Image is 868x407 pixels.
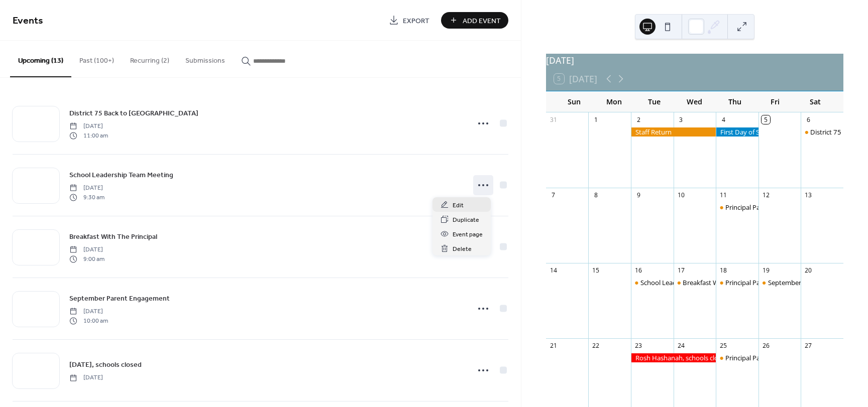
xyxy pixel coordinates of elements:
span: District 75 Back to [GEOGRAPHIC_DATA] [69,108,198,119]
span: [DATE] [69,307,108,316]
div: 23 [634,341,643,350]
div: Principal Parent Partnership [716,203,758,212]
button: Recurring (2) [122,41,177,76]
div: 17 [677,266,685,275]
span: Breakfast With The Principal [69,232,157,242]
span: Edit [453,200,464,211]
div: Thu [715,91,755,112]
a: September Parent Engagement [69,293,170,304]
div: 22 [592,341,600,350]
div: 13 [804,191,813,199]
span: 9:30 am [69,193,104,202]
div: Mon [594,91,634,112]
span: [DATE] [69,184,104,193]
button: Submissions [177,41,233,76]
div: Staff Return [631,127,716,137]
div: Fri [755,91,795,112]
a: School Leadership Team Meeting [69,169,173,181]
div: 1 [592,115,600,124]
div: Principal Parent Partnership [716,353,758,362]
div: Breakfast With The Principal [674,278,716,287]
button: Add Event [441,12,508,29]
div: 20 [804,266,813,275]
div: Rosh Hashanah, schools closed [631,353,716,362]
div: 7 [549,191,558,199]
span: September Parent Engagement [69,294,170,304]
div: 25 [719,341,728,350]
div: 24 [677,341,685,350]
a: [DATE], schools closed [69,359,142,370]
div: School Leadership Team Meeting [631,278,674,287]
div: 4 [719,115,728,124]
span: 9:00 am [69,254,104,263]
div: 15 [592,266,600,275]
div: [DATE] [546,54,843,67]
a: Export [381,12,437,29]
a: District 75 Back to [GEOGRAPHIC_DATA] [69,107,198,119]
span: School Leadership Team Meeting [69,170,173,181]
div: 6 [804,115,813,124]
div: School Leadership Team Meeting [640,278,739,287]
div: 2 [634,115,643,124]
button: Past (100+) [71,41,122,76]
button: Upcoming (13) [10,41,71,77]
span: 10:00 am [69,316,108,325]
div: Principal Parent Partnership [716,278,758,287]
span: [DATE] [69,373,103,382]
span: [DATE], schools closed [69,360,142,370]
div: September Parent Engagement [758,278,801,287]
span: Delete [453,244,472,254]
span: [DATE] [69,122,108,131]
span: Events [13,11,43,31]
div: 31 [549,115,558,124]
span: Add Event [463,16,501,26]
div: Breakfast With The Principal [683,278,767,287]
div: Principal Parent Partnership [725,278,809,287]
div: 19 [762,266,770,275]
div: First Day of School 2025 - 2026 [716,127,758,137]
div: 21 [549,341,558,350]
div: 14 [549,266,558,275]
div: 9 [634,191,643,199]
div: 8 [592,191,600,199]
div: 11 [719,191,728,199]
span: 11:00 am [69,131,108,140]
div: September Parent Engagement [768,278,862,287]
div: Wed [675,91,715,112]
div: Sun [554,91,594,112]
div: 5 [762,115,770,124]
div: Principal Parent Partnership [725,353,809,362]
span: [DATE] [69,245,104,254]
div: 10 [677,191,685,199]
div: 26 [762,341,770,350]
div: District 75 Back to School Bash [801,127,843,137]
div: 27 [804,341,813,350]
div: 12 [762,191,770,199]
span: Event page [453,229,483,240]
span: Duplicate [453,215,479,225]
span: Export [403,16,429,26]
div: Sat [795,91,835,112]
a: Breakfast With The Principal [69,231,157,242]
div: Tue [634,91,675,112]
div: Principal Parent Partnership [725,203,809,212]
div: 16 [634,266,643,275]
div: 18 [719,266,728,275]
div: 3 [677,115,685,124]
